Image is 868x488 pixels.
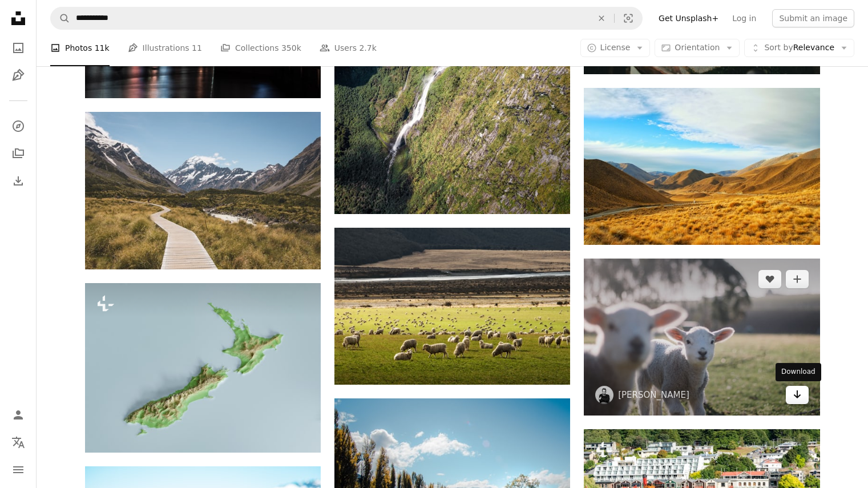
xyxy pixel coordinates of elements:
button: Visual search [615,7,642,29]
img: herd of sheep on grass field [334,228,570,385]
a: aerial photography of mountain at daytime [584,161,819,171]
a: Collections [7,142,30,165]
button: Menu [7,458,30,481]
a: Download History [7,170,30,192]
span: Orientation [675,43,720,52]
img: a map of the island of new zealand [85,283,321,453]
img: Go to Tim Marshall's profile [595,386,613,404]
a: a map of the island of new zealand [85,362,321,373]
button: Like [758,270,781,288]
span: 350k [281,42,301,54]
button: Orientation [655,39,740,57]
a: Collections 350k [220,30,301,66]
a: Get Unsplash+ [652,9,725,27]
span: Sort by [764,43,793,52]
span: 11 [192,42,202,54]
button: Add to Collection [786,270,809,288]
button: License [580,39,651,57]
button: Language [7,431,30,454]
span: License [600,43,631,52]
button: Clear [589,7,614,29]
a: Illustrations 11 [128,30,202,66]
img: aerial photography of mountain at daytime [584,88,819,245]
button: Sort byRelevance [744,39,854,57]
span: Relevance [764,42,834,54]
button: Search Unsplash [51,7,70,29]
form: Find visuals sitewide [50,7,643,30]
img: two white sheeps on green grass field [584,259,819,416]
a: two white sheeps on green grass field [584,332,819,342]
a: Users 2.7k [320,30,377,66]
a: Log in [725,9,763,27]
a: herd of sheep on grass field [334,301,570,311]
a: Illustrations [7,64,30,87]
a: [PERSON_NAME] [618,389,689,401]
div: Download [776,363,821,381]
a: Photos [7,37,30,59]
a: Explore [7,115,30,138]
a: Download [786,386,809,404]
a: Log in / Sign up [7,404,30,426]
img: brown wooden pathway surrounded by brown field towards mountain [85,112,321,269]
span: 2.7k [359,42,376,54]
a: Home — Unsplash [7,7,30,32]
a: brown wooden pathway surrounded by brown field towards mountain [85,185,321,195]
button: Submit an image [772,9,854,27]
